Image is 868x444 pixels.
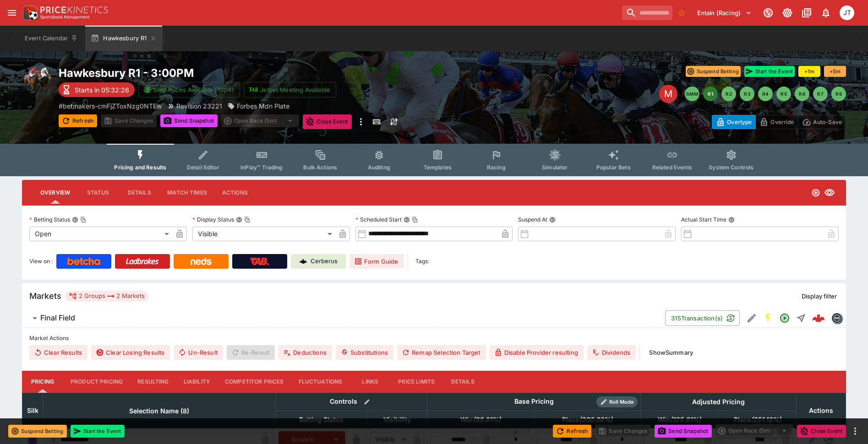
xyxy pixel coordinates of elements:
[659,85,677,103] div: Edit Meeting
[107,144,761,176] div: Event type filters
[355,216,402,223] p: Scheduled Start
[727,117,752,127] p: Overtype
[404,217,410,223] button: Scheduled StartCopy To Clipboard
[824,187,835,198] svg: Visible
[240,164,283,171] span: InPlay™ Trading
[138,82,240,97] button: SRM Prices Available (Top4)
[303,114,352,129] button: Close Event
[831,313,842,324] div: betmakers
[59,66,453,80] h2: Copy To Clipboard
[760,5,776,21] button: Connected to PK
[228,101,289,111] div: Forbes Mdn Plate
[19,26,83,51] button: Event Calendar
[275,393,427,411] th: Controls
[542,164,568,171] span: Simulator
[373,414,421,425] span: Visibility
[29,291,61,301] h5: Markets
[670,414,701,425] em: ( 125.01 %)
[674,5,689,20] button: No Bookmarks
[442,371,483,393] button: Details
[518,216,547,223] p: Suspend At
[291,254,346,269] a: Cerberus
[798,66,820,77] button: +1m
[72,217,78,223] button: Betting StatusCopy To Clipboard
[606,398,638,406] span: Roll Mode
[174,345,223,360] button: Un-Result
[740,87,754,101] button: R3
[779,313,790,324] svg: Open
[692,5,757,20] button: Select Tenant
[227,345,275,360] span: Re-Result
[33,182,77,204] button: Overview
[832,313,842,323] img: betmakers
[412,217,418,223] button: Copy To Clipboard
[640,393,796,411] th: Adjusted Pricing
[361,396,373,408] button: Bulk edit
[91,345,170,360] button: Clear Losing Results
[221,114,299,127] div: split button
[119,406,199,417] span: Selection Name (8)
[77,182,119,204] button: Status
[776,87,791,101] button: R5
[289,414,354,425] span: Betting Status
[776,310,793,326] button: Open
[114,164,166,171] span: Pricing and Results
[218,371,291,393] button: Competitor Prices
[648,414,711,425] span: Win(125.01%)
[473,414,501,425] em: ( 99.91 %)
[553,425,591,438] button: Refresh
[622,5,672,20] input: search
[415,254,429,269] label: Tags:
[160,114,218,127] button: Send Snapshot
[29,254,53,269] label: View on :
[8,425,67,438] button: Suspend Betting
[126,258,159,265] img: Ladbrokes
[29,331,839,345] label: Market Actions
[681,216,726,223] p: Actual Start Time
[59,101,162,111] p: Copy To Clipboard
[40,15,90,19] img: Sportsbook Management
[811,188,820,197] svg: Open
[191,258,211,265] img: Neds
[751,414,781,425] em: ( 251.18 %)
[311,257,338,266] p: Cerberus
[40,313,75,323] h6: Final Field
[549,217,556,223] button: Suspend At
[703,87,718,101] button: R1
[798,115,846,129] button: Auto-Save
[760,310,776,326] button: SGM Enabled
[837,3,857,23] button: Josh Tanner
[397,345,486,360] button: Remap Selection Target
[130,371,176,393] button: Resulting
[244,82,336,97] button: Jetbet Meeting Available
[840,5,854,20] div: Josh Tanner
[728,217,735,223] button: Actual Start Time
[85,26,162,51] button: Hawkesbury R1
[850,426,861,437] button: more
[579,414,612,425] em: ( 200.08 %)
[665,310,740,326] button: 315Transaction(s)
[336,345,393,360] button: Substitutions
[758,87,773,101] button: R4
[71,425,125,438] button: Start the Event
[724,414,791,425] span: Place(251.18%)
[355,114,366,129] button: more
[63,371,130,393] button: Product Pricing
[812,312,825,325] img: logo-cerberus--red.svg
[450,414,511,425] span: Win(99.91%)
[291,371,350,393] button: Fluctuations
[119,182,160,204] button: Details
[686,66,741,77] button: Suspend Betting
[192,227,335,241] div: Visible
[20,4,38,22] img: PriceKinetics Logo
[715,424,793,437] div: split button
[349,254,404,269] a: Form Guide
[176,101,222,111] p: Revision 23221
[596,164,631,171] span: Popular Bets
[712,115,756,129] button: Overtype
[176,371,218,393] button: Liability
[796,289,842,303] button: Display filter
[250,258,269,265] img: TabNZ
[487,164,506,171] span: Racing
[22,66,51,95] img: horse_racing.png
